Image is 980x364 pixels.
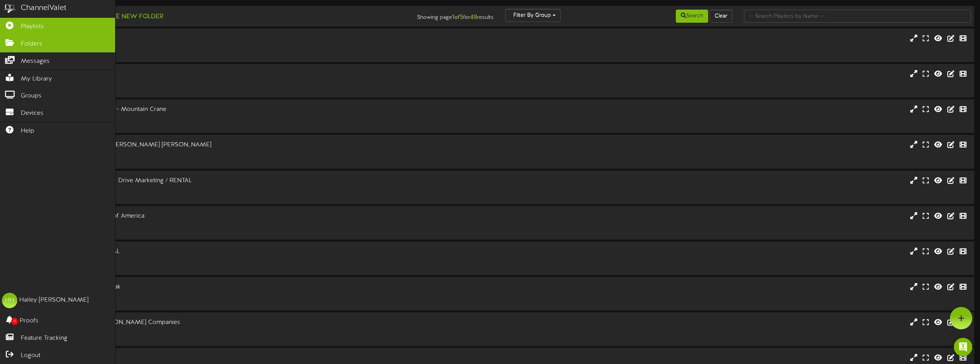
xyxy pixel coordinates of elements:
[21,109,44,118] span: Devices
[31,149,415,156] div: Landscape ( 16:9 )
[954,338,972,356] div: Open Intercom Messenger
[31,298,415,305] div: # 10006
[31,292,415,298] div: Landscape ( 16:9 )
[19,296,89,305] div: Hailey [PERSON_NAME]
[460,14,463,21] strong: 5
[21,127,34,136] span: Help
[31,263,415,269] div: # 10005
[31,105,415,114] div: [PERSON_NAME] Suite C - Mountain Crane
[31,220,415,227] div: Landscape ( 16:9 )
[21,75,52,84] span: My Library
[31,334,415,340] div: # 10007
[452,14,454,21] strong: 1
[744,10,971,23] input: -- Search Playlists by Name --
[21,3,67,14] div: ChannelValet
[21,57,50,66] span: Messages
[31,79,415,85] div: Landscape ( 16:9 )
[20,317,39,325] span: Proofs
[31,318,415,327] div: Level 4 - Suite 17 - [PERSON_NAME] Companies
[31,141,415,149] div: [PERSON_NAME] Suite [PERSON_NAME] [PERSON_NAME]
[21,40,42,49] span: Folders
[710,10,732,23] button: Clear
[2,293,17,308] div: HH
[676,10,708,23] button: Search
[89,12,166,22] button: Create New Folder
[31,85,415,92] div: # 10044
[21,22,44,31] span: Playlists
[31,114,415,121] div: Landscape ( 16:9 )
[21,351,40,360] span: Logout
[31,70,415,79] div: [PERSON_NAME] Suite B
[505,9,561,22] button: Filter By Group
[31,212,415,221] div: Level 4 - Suite 14 - Bank of America
[470,14,477,21] strong: 48
[31,176,415,185] div: Level 4 - Suite 1 External - Drive Marketing / RENTAL
[31,256,415,263] div: Landscape ( 16:9 )
[11,318,18,325] span: 0
[31,156,415,163] div: # 10046
[31,327,415,334] div: Landscape ( 16:9 )
[31,50,415,56] div: # 10043
[21,92,42,101] span: Groups
[31,354,415,362] div: Level 4 - Suite 18 - Pura
[31,34,415,43] div: [PERSON_NAME] Suite A
[340,9,499,22] div: Showing page of for results
[31,191,415,198] div: # 9994
[31,185,415,191] div: Landscape ( 16:9 )
[31,121,415,127] div: # 10045
[21,334,67,343] span: Feature Tracking
[31,43,415,50] div: Landscape ( 16:9 )
[31,227,415,234] div: # 10004
[31,283,415,292] div: Level 4 - Suite 16 - Tamarak
[31,247,415,256] div: Level 4 - Suite 15 - RENTAL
